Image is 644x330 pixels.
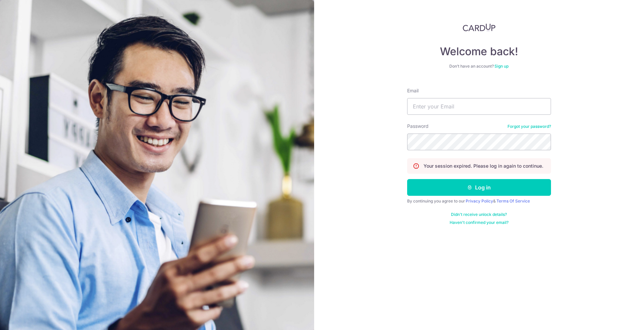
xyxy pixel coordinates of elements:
h4: Welcome back! [407,45,551,58]
input: Enter your Email [407,98,551,115]
a: Haven't confirmed your email? [450,220,509,225]
p: Your session expired. Please log in again to continue. [424,163,543,169]
button: Log in [407,179,551,196]
div: Don’t have an account? [407,64,551,69]
a: Forgot your password? [508,124,551,129]
a: Didn't receive unlock details? [451,212,507,217]
a: Privacy Policy [466,198,493,203]
label: Email [407,87,419,94]
div: By continuing you agree to our & [407,198,551,204]
a: Terms Of Service [496,198,530,203]
img: CardUp Logo [463,23,495,31]
a: Sign up [494,64,509,69]
label: Password [407,123,429,130]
